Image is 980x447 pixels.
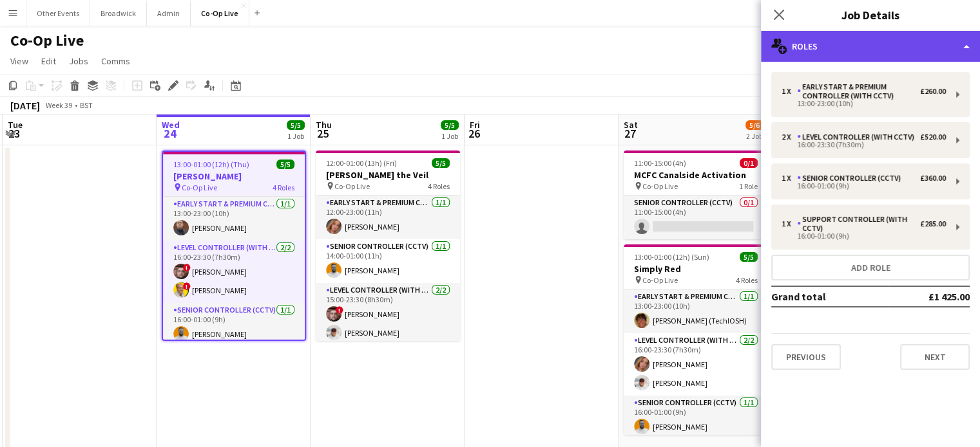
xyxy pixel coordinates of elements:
h3: Simply Red [624,263,768,275]
span: 1 Role [739,181,758,191]
div: £520.00 [920,132,946,141]
span: 11:00-15:00 (4h) [634,158,686,168]
span: View [10,55,28,67]
span: 5/5 [276,160,294,169]
div: BST [80,100,93,110]
button: Co-Op Live [191,1,249,26]
app-job-card: 12:00-01:00 (13h) (Fri)5/5[PERSON_NAME] the Veil Co-Op Live4 RolesEarly Start & Premium Controlle... [316,151,460,341]
div: 1 Job [441,131,458,141]
span: Wed [162,119,180,131]
h3: Job Details [761,6,980,23]
span: 12:00-01:00 (13h) (Fri) [326,158,397,168]
app-job-card: 11:00-15:00 (4h)0/1MCFC Canalside Activation Co-Op Live1 RoleSenior Controller (CCTV)0/111:00-15:... [624,151,768,239]
span: Jobs [69,55,88,67]
button: Previous [771,344,841,370]
span: Thu [316,119,332,131]
span: Co-Op Live [642,275,678,285]
button: Broadwick [90,1,147,26]
a: Edit [36,53,61,69]
span: 13:00-01:00 (12h) (Thu) [173,160,249,169]
h1: Co-Op Live [10,31,84,50]
a: View [5,53,34,69]
app-card-role: Senior Controller (CCTV)0/111:00-15:00 (4h) [624,196,768,239]
app-card-role: Early Start & Premium Controller (with CCTV)1/112:00-23:00 (11h)[PERSON_NAME] [316,196,460,239]
app-card-role: Senior Controller (CCTV)1/114:00-01:00 (11h)[PERSON_NAME] [316,239,460,283]
span: ! [183,264,191,271]
app-card-role: Early Start & Premium Controller (with CCTV)1/113:00-23:00 (10h)[PERSON_NAME] [163,197,305,241]
span: 27 [622,126,638,141]
span: ! [183,282,191,290]
app-job-card: 13:00-01:00 (12h) (Sun)5/5Simply Red Co-Op Live4 RolesEarly Start & Premium Controller (with CCTV... [624,244,768,435]
app-card-role: Senior Controller (CCTV)1/116:00-01:00 (9h)[PERSON_NAME] [624,396,768,439]
span: Edit [41,55,56,67]
h3: MCFC Canalside Activation [624,169,768,181]
span: Co-Op Live [182,183,217,192]
span: Fri [470,119,480,131]
app-card-role: Senior Controller (CCTV)1/116:00-01:00 (9h)[PERSON_NAME] [163,303,305,347]
div: Support Controller (with CCTV) [797,215,920,233]
td: Grand total [771,286,889,307]
span: 4 Roles [273,183,294,192]
div: 2 x [782,132,797,141]
span: Co-Op Live [642,181,678,191]
h3: [PERSON_NAME] [163,170,305,182]
div: [DATE] [10,99,40,112]
button: Admin [147,1,191,26]
div: £285.00 [920,219,946,228]
app-card-role: Level Controller (with CCTV)2/216:00-23:30 (7h30m)![PERSON_NAME]![PERSON_NAME] [163,241,305,303]
app-job-card: 13:00-01:00 (12h) (Thu)5/5[PERSON_NAME] Co-Op Live4 RolesEarly Start & Premium Controller (with C... [162,151,306,341]
span: 24 [160,126,180,141]
span: Co-Op Live [334,181,370,191]
span: 26 [468,126,480,141]
div: 16:00-01:00 (9h) [782,183,946,189]
span: 0/1 [740,158,758,168]
span: 5/5 [287,120,305,130]
app-card-role: Early Start & Premium Controller (with CCTV)1/113:00-23:00 (10h)[PERSON_NAME] (TechIOSH) [624,289,768,333]
td: £1 425.00 [889,286,970,307]
span: Week 39 [43,100,75,110]
span: 5/6 [745,120,764,130]
div: 16:00-23:30 (7h30m) [782,141,946,148]
span: ! [336,306,343,314]
div: £360.00 [920,174,946,183]
button: Next [900,344,970,370]
a: Jobs [64,53,93,69]
div: Roles [761,31,980,62]
span: 5/5 [441,120,459,130]
div: 16:00-01:00 (9h) [782,233,946,239]
div: 1 Job [287,131,304,141]
div: Level Controller (with CCTV) [797,132,919,141]
div: 2 Jobs [746,131,766,141]
div: 1 x [782,87,797,96]
span: Sat [624,119,638,131]
button: Other Events [26,1,90,26]
span: 4 Roles [428,181,450,191]
div: 1 x [782,219,797,228]
button: Add role [771,255,970,280]
h3: [PERSON_NAME] the Veil [316,169,460,181]
span: 5/5 [432,158,450,168]
a: Comms [96,53,135,69]
span: Tue [8,119,23,131]
span: Comms [101,55,130,67]
span: 25 [314,126,332,141]
span: 4 Roles [736,275,758,285]
div: 13:00-23:00 (10h) [782,100,946,107]
div: Senior Controller (CCTV) [797,174,906,183]
app-card-role: Level Controller (with CCTV)2/215:00-23:30 (8h30m)![PERSON_NAME][PERSON_NAME] [316,283,460,345]
span: 13:00-01:00 (12h) (Sun) [634,252,709,262]
div: Early Start & Premium Controller (with CCTV) [797,82,920,100]
div: 1 x [782,174,797,183]
app-card-role: Level Controller (with CCTV)2/216:00-23:30 (7h30m)[PERSON_NAME][PERSON_NAME] [624,333,768,396]
span: 5/5 [740,252,758,262]
div: £260.00 [920,87,946,96]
